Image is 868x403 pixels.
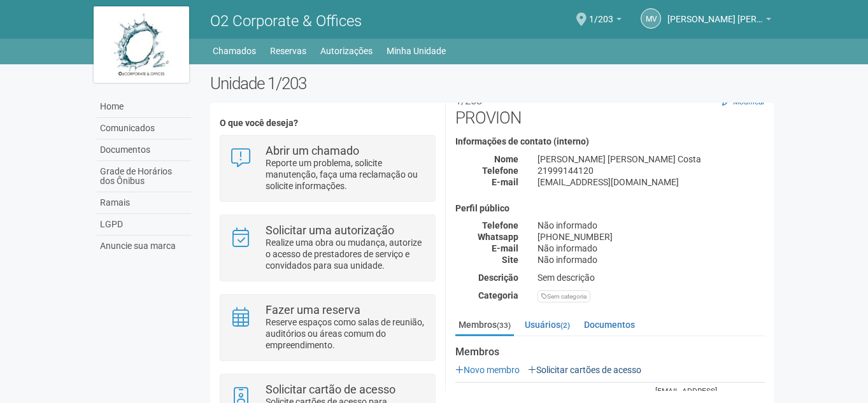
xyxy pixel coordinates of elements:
[455,204,765,213] h4: Perfil público
[97,96,191,118] a: Home
[528,272,774,283] div: Sem descrição
[667,16,771,26] a: [PERSON_NAME] [PERSON_NAME]
[266,237,425,271] p: Realize uma obra ou mudança, autorize o acesso de prestadores de serviço e convidados para sua un...
[270,42,306,60] a: Reservas
[266,303,360,316] strong: Fazer uma reserva
[528,165,774,176] div: 21999144120
[97,236,191,257] a: Anuncie sua marca
[522,315,573,334] a: Usuários(2)
[560,321,570,330] small: (2)
[667,2,763,24] span: Marcus Vinicius da Silveira Costa
[320,42,373,60] a: Autorizações
[478,272,518,283] strong: Descrição
[266,144,359,157] strong: Abrir um chamado
[230,225,425,271] a: Solicitar uma autorização Realize uma obra ou mudança, autorize o acesso de prestadores de serviç...
[528,220,774,231] div: Não informado
[266,383,395,396] strong: Solicitar cartão de acesso
[528,176,774,188] div: [EMAIL_ADDRESS][DOMAIN_NAME]
[528,231,774,243] div: [PHONE_NUMBER]
[502,255,518,265] strong: Site
[97,214,191,236] a: LGPD
[455,137,765,146] h4: Informações de contato (interno)
[528,243,774,254] div: Não informado
[482,166,518,176] strong: Telefone
[97,118,191,139] a: Comunicados
[97,192,191,214] a: Ramais
[528,254,774,265] div: Não informado
[266,157,425,192] p: Reporte um problema, solicite manutenção, faça uma reclamação ou solicite informações.
[213,42,256,60] a: Chamados
[478,232,518,242] strong: Whatsapp
[641,8,661,29] a: MV
[455,346,765,358] strong: Membros
[220,118,436,128] h4: O que você deseja?
[387,42,446,60] a: Minha Unidade
[455,315,514,336] a: Membros(33)
[230,304,425,351] a: Fazer uma reserva Reserve espaços como salas de reunião, auditórios ou áreas comum do empreendime...
[589,16,622,26] a: 1/203
[528,153,774,165] div: [PERSON_NAME] [PERSON_NAME] Costa
[492,177,518,187] strong: E-mail
[492,243,518,253] strong: E-mail
[97,161,191,192] a: Grade de Horários dos Ônibus
[482,220,518,230] strong: Telefone
[528,365,641,375] a: Solicitar cartões de acesso
[478,290,518,300] strong: Categoria
[94,6,189,83] img: logo.jpg
[581,315,638,334] a: Documentos
[266,316,425,351] p: Reserve espaços como salas de reunião, auditórios ou áreas comum do empreendimento.
[266,223,394,237] strong: Solicitar uma autorização
[97,139,191,161] a: Documentos
[497,321,511,330] small: (33)
[589,2,613,24] span: 1/203
[210,74,775,93] h2: Unidade 1/203
[455,365,520,375] a: Novo membro
[455,89,765,127] h2: PROVION
[230,145,425,192] a: Abrir um chamado Reporte um problema, solicite manutenção, faça uma reclamação ou solicite inform...
[537,290,590,302] div: Sem categoria
[494,154,518,164] strong: Nome
[210,12,362,30] span: O2 Corporate & Offices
